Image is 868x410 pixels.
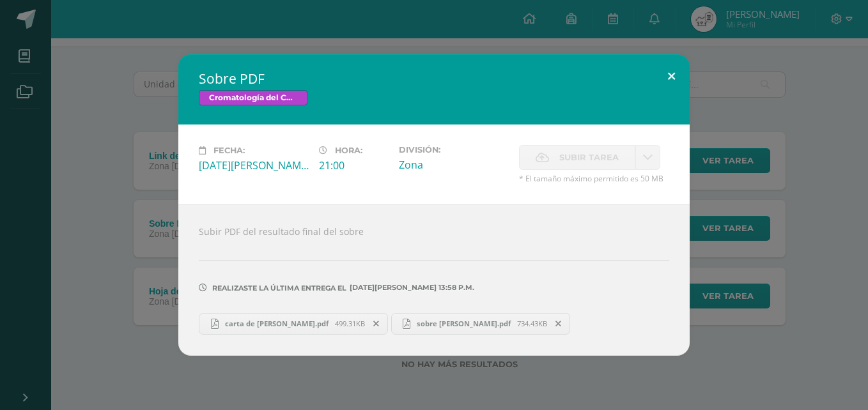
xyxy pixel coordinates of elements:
h2: Sobre PDF [199,70,669,87]
span: Subir tarea [559,146,619,169]
div: [DATE][PERSON_NAME] [199,158,309,172]
span: 499.31KB [335,319,365,328]
span: Fecha: [213,146,245,155]
span: [DATE][PERSON_NAME] 13:58 p.m. [346,287,474,288]
span: sobre [PERSON_NAME].pdf [410,319,517,328]
a: carta de [PERSON_NAME].pdf 499.31KB [199,313,388,335]
span: 734.43KB [517,319,547,328]
label: División: [399,145,509,155]
div: Zona [399,158,509,172]
div: 21:00 [319,158,389,172]
span: carta de [PERSON_NAME].pdf [219,319,335,328]
span: Realizaste la última entrega el [212,284,346,292]
a: La fecha de entrega ha expirado [635,145,660,170]
span: * El tamaño máximo permitido es 50 MB [519,173,669,184]
label: La fecha de entrega ha expirado [519,145,635,170]
span: Remover entrega [366,317,387,331]
button: Close (Esc) [653,54,690,98]
span: Cromatología del Color [199,90,307,105]
span: Remover entrega [548,317,570,331]
div: Subir PDF del resultado final del sobre [178,204,690,355]
span: Hora: [335,146,362,155]
a: sobre [PERSON_NAME].pdf 734.43KB [391,313,571,335]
